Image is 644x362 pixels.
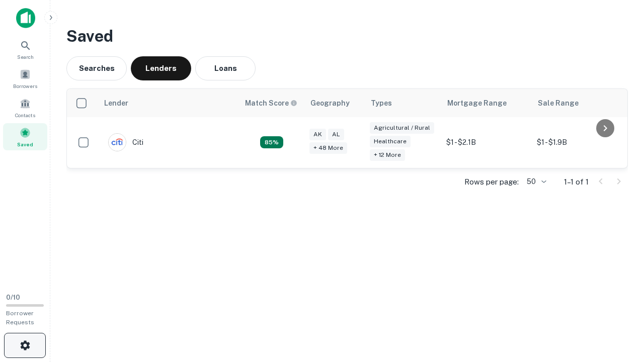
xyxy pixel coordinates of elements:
[260,136,283,148] div: Capitalize uses an advanced AI algorithm to match your search with the best lender. The match sco...
[464,176,519,188] p: Rows per page:
[3,36,47,63] a: Search
[441,117,532,168] td: $1 - $2.1B
[310,97,350,109] div: Geography
[13,82,37,90] span: Borrowers
[245,98,297,109] div: Capitalize uses an advanced AI algorithm to match your search with the best lender. The match sco...
[523,174,548,189] div: 50
[3,65,47,92] a: Borrowers
[3,94,47,121] a: Contacts
[371,97,392,109] div: Types
[16,8,35,28] img: capitalize-icon.png
[15,111,35,119] span: Contacts
[328,129,344,140] div: AL
[370,136,411,147] div: Healthcare
[17,53,34,61] span: Search
[17,140,33,148] span: Saved
[3,123,47,150] a: Saved
[532,89,622,117] th: Sale Range
[104,97,128,109] div: Lender
[309,129,326,140] div: AK
[309,142,347,154] div: + 48 more
[195,56,256,80] button: Loans
[131,56,191,80] button: Lenders
[532,117,622,168] td: $1 - $1.9B
[538,97,579,109] div: Sale Range
[66,56,127,80] button: Searches
[441,89,532,117] th: Mortgage Range
[109,134,126,151] img: picture
[370,149,405,161] div: + 12 more
[370,122,434,134] div: Agricultural / Rural
[594,282,644,330] iframe: Chat Widget
[66,24,628,48] h3: Saved
[108,133,143,151] div: Citi
[365,89,441,117] th: Types
[6,310,34,326] span: Borrower Requests
[98,89,239,117] th: Lender
[245,98,295,109] h6: Match Score
[304,89,365,117] th: Geography
[564,176,589,188] p: 1–1 of 1
[447,97,507,109] div: Mortgage Range
[239,89,304,117] th: Capitalize uses an advanced AI algorithm to match your search with the best lender. The match sco...
[6,294,20,301] span: 0 / 10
